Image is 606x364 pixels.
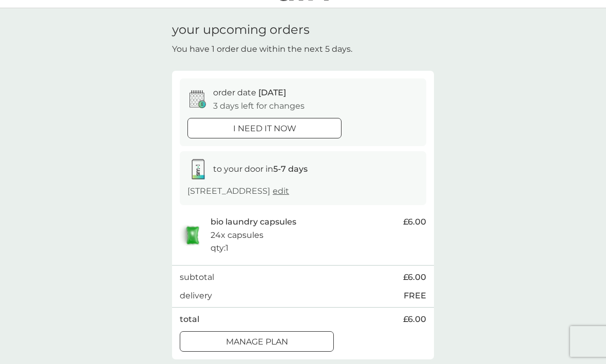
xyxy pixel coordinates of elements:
p: subtotal [180,271,214,284]
h1: your upcoming orders [172,23,310,37]
p: Manage plan [226,335,288,349]
span: to your door in [213,164,308,174]
p: 3 days left for changes [213,99,305,113]
a: edit [273,186,289,196]
span: £6.00 [403,271,426,284]
strong: 5-7 days [273,164,308,174]
span: £6.00 [403,313,426,326]
span: £6.00 [403,215,426,229]
p: You have 1 order due within the next 5 days. [172,43,352,56]
button: i need it now [187,118,342,138]
p: i need it now [233,122,296,135]
p: delivery [180,289,212,302]
button: Manage plan [180,331,334,352]
p: total [180,313,199,326]
p: qty : 1 [211,241,229,255]
p: bio laundry capsules [211,215,296,229]
p: 24x capsules [211,229,263,242]
p: [STREET_ADDRESS] [187,185,289,198]
span: [DATE] [258,88,286,97]
p: FREE [404,289,426,302]
p: order date [213,86,286,99]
